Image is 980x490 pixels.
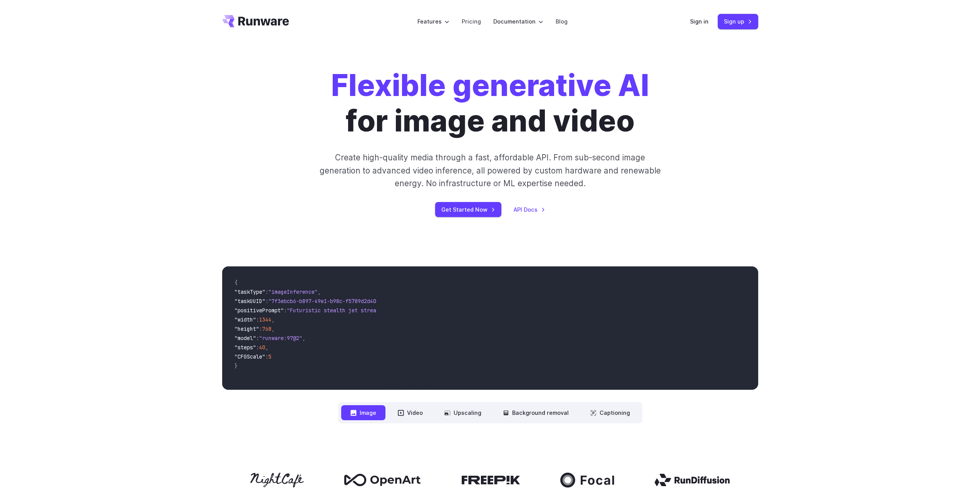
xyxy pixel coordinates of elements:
[235,362,238,369] span: }
[256,335,259,342] span: :
[581,405,639,420] button: Captioning
[259,335,302,342] span: "runware:97@2"
[331,67,649,103] strong: Flexible generative AI
[435,405,491,420] button: Upscaling
[262,325,271,332] span: 768
[318,151,662,190] p: Create high-quality media through a fast, affordable API. From sub-second image generation to adv...
[556,17,568,26] a: Blog
[417,17,449,26] label: Features
[302,335,305,342] span: ,
[271,325,275,332] span: ,
[462,17,481,26] a: Pricing
[235,307,284,314] span: "positivePrompt"
[265,288,268,295] span: :
[235,344,256,351] span: "steps"
[222,15,289,27] a: Go to /
[341,405,385,420] button: Image
[318,288,321,295] span: ,
[259,316,271,323] span: 1344
[268,353,271,360] span: 5
[265,344,268,351] span: ,
[690,17,709,26] a: Sign in
[331,68,649,139] h1: for image and video
[235,335,256,342] span: "model"
[493,17,543,26] label: Documentation
[235,316,256,323] span: "width"
[514,205,545,214] a: API Docs
[268,288,318,295] span: "imageInference"
[265,353,268,360] span: :
[265,298,268,305] span: :
[284,307,287,314] span: :
[271,316,275,323] span: ,
[235,279,238,286] span: {
[259,344,265,351] span: 40
[389,405,432,420] button: Video
[235,353,265,360] span: "CFGScale"
[256,316,259,323] span: :
[235,288,265,295] span: "taskType"
[268,298,385,305] span: "7f3ebcb6-b897-49e1-b98c-f5789d2d40d7"
[494,405,578,420] button: Background removal
[435,202,501,217] a: Get Started Now
[256,344,259,351] span: :
[718,14,758,29] a: Sign up
[235,325,259,332] span: "height"
[259,325,262,332] span: :
[235,298,265,305] span: "taskUUID"
[287,307,567,314] span: "Futuristic stealth jet streaking through a neon-lit cityscape with glowing purple exhaust"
